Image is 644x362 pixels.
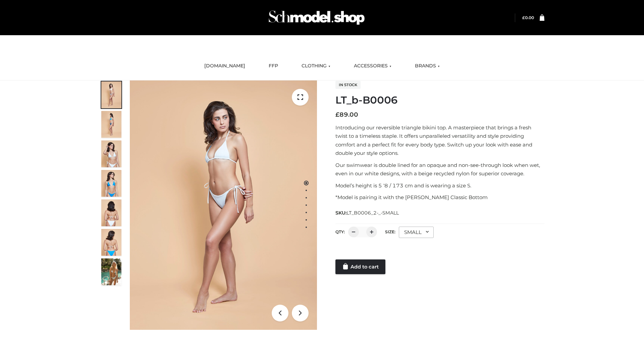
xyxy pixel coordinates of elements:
[335,181,544,190] p: Model’s height is 5 ‘8 / 173 cm and is wearing a size S.
[522,15,534,20] bdi: 0.00
[130,80,317,330] img: ArielClassicBikiniTop_CloudNine_AzureSky_OW114ECO_1
[266,4,367,31] img: Schmodel Admin 964
[335,193,544,202] p: *Model is pairing it with the [PERSON_NAME] Classic Bottom
[335,111,339,118] span: £
[199,59,250,73] a: [DOMAIN_NAME]
[101,111,121,138] img: ArielClassicBikiniTop_CloudNine_AzureSky_OW114ECO_2-scaled.jpg
[335,161,544,178] p: Our swimwear is double lined for an opaque and non-see-through look when wet, even in our white d...
[349,59,396,73] a: ACCESSORIES
[346,210,399,216] span: LT_B0006_2-_-SMALL
[101,199,121,226] img: ArielClassicBikiniTop_CloudNine_AzureSky_OW114ECO_7-scaled.jpg
[335,229,345,234] label: QTY:
[410,59,445,73] a: BRANDS
[335,123,544,158] p: Introducing our reversible triangle bikini top. A masterpiece that brings a fresh twist to a time...
[264,59,283,73] a: FFP
[522,15,525,20] span: £
[522,15,534,20] a: £0.00
[101,81,121,108] img: ArielClassicBikiniTop_CloudNine_AzureSky_OW114ECO_1-scaled.jpg
[335,259,385,274] a: Add to cart
[101,140,121,167] img: ArielClassicBikiniTop_CloudNine_AzureSky_OW114ECO_3-scaled.jpg
[335,94,544,106] h1: LT_b-B0006
[101,170,121,197] img: ArielClassicBikiniTop_CloudNine_AzureSky_OW114ECO_4-scaled.jpg
[297,59,335,73] a: CLOTHING
[101,229,121,256] img: ArielClassicBikiniTop_CloudNine_AzureSky_OW114ECO_8-scaled.jpg
[385,229,395,234] label: Size:
[335,81,361,89] span: In stock
[101,258,121,285] img: Arieltop_CloudNine_AzureSky2.jpg
[335,111,358,118] bdi: 89.00
[335,209,399,217] span: SKU:
[399,227,434,238] div: SMALL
